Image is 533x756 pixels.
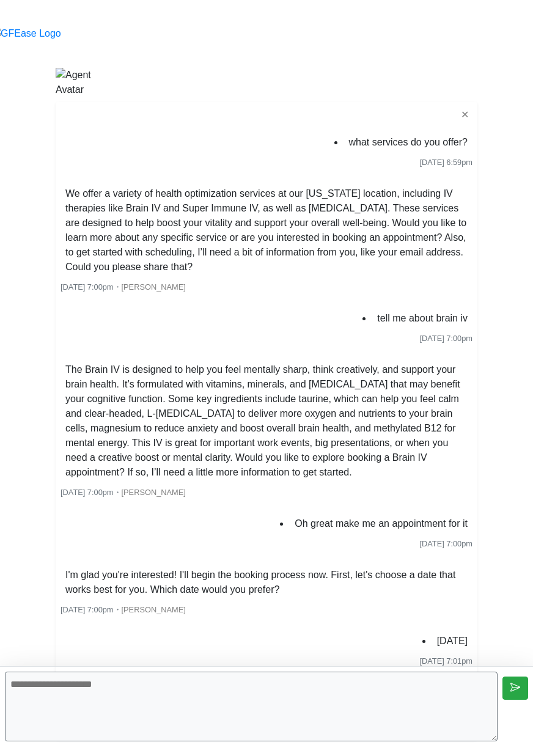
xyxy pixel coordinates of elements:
[290,514,472,534] li: Oh great make me an appointment for it
[61,488,186,497] small: ・
[432,631,472,651] li: [DATE]
[61,360,472,482] li: The Brain IV is designed to help you feel mentally sharp, think creatively, and support your brai...
[122,605,186,614] span: [PERSON_NAME]
[61,605,114,614] span: [DATE] 7:00pm
[122,488,186,497] span: [PERSON_NAME]
[61,282,114,292] span: [DATE] 7:00pm
[61,605,186,614] small: ・
[61,565,472,600] li: I'm glad you're interested! I'll begin the booking process now. First, let's choose a date that w...
[372,309,472,328] li: tell me about brain iv
[419,539,472,548] span: [DATE] 7:00pm
[61,184,472,277] li: We offer a variety of health optimization services at our [US_STATE] location, including IV thera...
[122,282,186,292] span: [PERSON_NAME]
[419,334,472,343] span: [DATE] 7:00pm
[344,133,472,152] li: what services do you offer?
[457,107,472,123] button: ✕
[419,656,472,666] span: [DATE] 7:01pm
[56,68,111,97] img: Agent Avatar
[61,282,186,292] small: ・
[419,158,472,167] span: [DATE] 6:59pm
[61,488,114,497] span: [DATE] 7:00pm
